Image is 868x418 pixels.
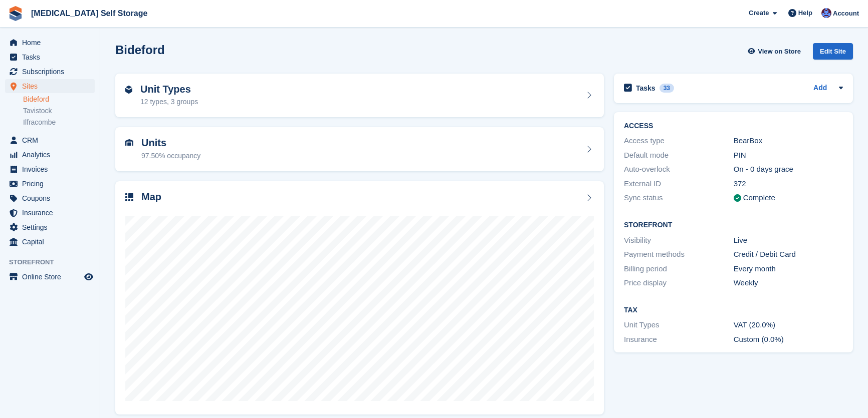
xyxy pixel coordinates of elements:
[813,43,853,60] div: Edit Site
[5,270,95,284] a: menu
[141,151,200,161] div: 97.50% occupancy
[624,135,734,147] div: Access type
[734,150,843,161] div: PIN
[22,148,82,162] span: Analytics
[743,192,775,204] div: Complete
[5,79,95,93] a: menu
[115,181,604,415] a: Map
[624,334,734,345] div: Insurance
[624,164,734,175] div: Auto-overlock
[624,249,734,260] div: Payment methods
[813,83,827,94] a: Add
[5,36,95,50] a: menu
[624,221,843,229] h2: Storefront
[140,84,198,95] h2: Unit Types
[5,191,95,205] a: menu
[821,8,831,18] img: Helen Walker
[624,306,843,314] h2: Tax
[22,177,82,191] span: Pricing
[624,319,734,331] div: Unit Types
[798,8,812,18] span: Help
[125,139,133,146] img: unit-icn-7be61d7bf1b0ce9d3e12c5938cc71ed9869f7b940bace4675aadf7bd6d80202e.svg
[22,133,82,147] span: CRM
[22,162,82,176] span: Invoices
[624,178,734,190] div: External ID
[624,192,734,204] div: Sync status
[5,148,95,162] a: menu
[624,263,734,275] div: Billing period
[5,133,95,147] a: menu
[734,135,843,147] div: BearBox
[115,127,604,171] a: Units 97.50% occupancy
[734,277,843,289] div: Weekly
[141,191,161,203] h2: Map
[140,97,198,107] div: 12 types, 3 groups
[5,235,95,249] a: menu
[23,95,95,104] a: Bideford
[9,257,100,267] span: Storefront
[22,235,82,249] span: Capital
[115,74,604,118] a: Unit Types 12 types, 3 groups
[27,5,151,22] a: [MEDICAL_DATA] Self Storage
[22,65,82,79] span: Subscriptions
[23,106,95,116] a: Tavistock
[83,271,95,283] a: Preview store
[746,43,805,60] a: View on Store
[5,220,95,234] a: menu
[22,36,82,50] span: Home
[22,206,82,220] span: Insurance
[749,8,769,18] span: Create
[734,235,843,246] div: Live
[734,319,843,331] div: VAT (20.0%)
[813,43,853,64] a: Edit Site
[115,43,165,57] h2: Bideford
[125,86,132,94] img: unit-type-icn-2b2737a686de81e16bb02015468b77c625bbabd49415b5ef34ead5e3b44a266d.svg
[125,193,133,201] img: map-icn-33ee37083ee616e46c38cad1a60f524a97daa1e2b2c8c0bc3eb3415660979fc1.svg
[758,47,801,57] span: View on Store
[734,178,843,190] div: 372
[141,137,200,149] h2: Units
[660,84,674,93] div: 33
[5,162,95,176] a: menu
[636,84,656,93] h2: Tasks
[22,270,82,284] span: Online Store
[5,50,95,64] a: menu
[22,50,82,64] span: Tasks
[8,6,23,21] img: stora-icon-8386f47178a22dfd0bd8f6a31ec36ba5ce8667c1dd55bd0f319d3a0aa187defe.svg
[734,334,843,345] div: Custom (0.0%)
[833,9,859,19] span: Account
[624,235,734,246] div: Visibility
[624,277,734,289] div: Price display
[5,65,95,79] a: menu
[624,150,734,161] div: Default mode
[22,191,82,205] span: Coupons
[734,263,843,275] div: Every month
[22,220,82,234] span: Settings
[624,122,843,130] h2: ACCESS
[5,206,95,220] a: menu
[23,118,95,127] a: Ilfracombe
[22,79,82,93] span: Sites
[734,249,843,260] div: Credit / Debit Card
[5,177,95,191] a: menu
[734,164,843,175] div: On - 0 days grace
